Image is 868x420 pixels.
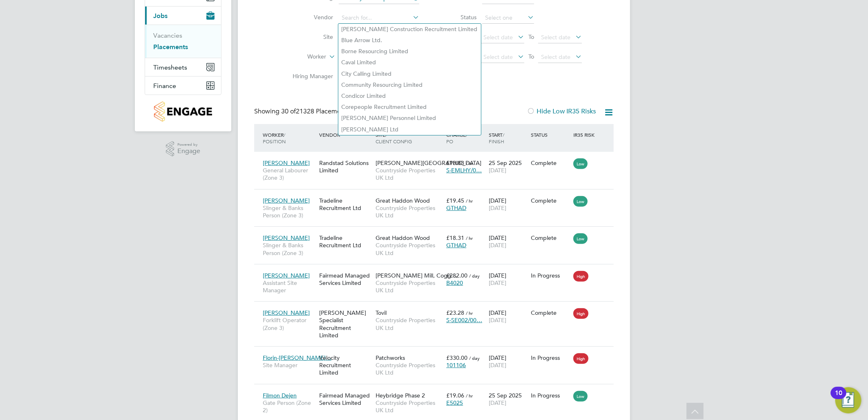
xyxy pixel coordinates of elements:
[279,53,326,61] label: Worker
[153,32,182,39] a: Vacancies
[317,127,374,142] div: Vendor
[376,316,442,331] span: Countryside Properties UK Ltd
[573,308,588,319] span: High
[489,167,506,174] span: [DATE]
[261,155,614,162] a: [PERSON_NAME]General Labourer (Zone 3)Randstad Solutions Limited[PERSON_NAME][GEOGRAPHIC_DATA]Cou...
[263,361,315,369] span: Site Manager
[145,77,221,95] button: Finance
[261,192,614,199] a: [PERSON_NAME]Slinger & Banks Person (Zone 3)Tradeline Recruitment LtdGreat Haddon WoodCountryside...
[482,12,534,24] input: Select one
[487,230,529,253] div: [DATE]
[254,107,351,116] div: Showing
[154,102,212,122] img: countryside-properties-logo-retina.png
[376,159,481,167] span: [PERSON_NAME][GEOGRAPHIC_DATA]
[317,155,374,178] div: Randstad Solutions Limited
[376,242,442,256] span: Countryside Properties UK Ltd
[529,127,572,142] div: Status
[145,102,221,122] a: Go to home page
[489,279,506,287] span: [DATE]
[338,35,481,46] li: Blue Arrow Ltd.
[376,167,442,181] span: Countryside Properties UK Ltd
[177,141,200,148] span: Powered by
[261,387,614,394] a: Filmon DejenGate Person (Zone 2)Fairmead Managed Services LimitedHeybridge Phase 2Countryside Pro...
[489,361,506,369] span: [DATE]
[338,79,481,90] li: Community Resourcing Limited
[153,82,176,90] span: Finance
[487,350,529,373] div: [DATE]
[339,12,419,24] input: Search for...
[317,230,374,253] div: Tradeline Recruitment Ltd
[263,167,315,181] span: General Labourer (Zone 3)
[286,72,333,80] label: Hiring Manager
[376,204,442,219] span: Countryside Properties UK Ltd
[376,234,430,242] span: Great Haddon Wood
[376,272,457,279] span: [PERSON_NAME] Mill, Cogg…
[153,43,188,51] a: Placements
[835,387,861,413] button: Open Resource Center, 10 new notifications
[261,350,614,357] a: Florin-[PERSON_NAME]…Site ManagerVelocity Recruitment LimitedPatchworksCountryside Properties UK ...
[446,131,468,145] span: / PO
[531,197,570,204] div: Complete
[145,58,221,76] button: Timesheets
[261,305,614,312] a: [PERSON_NAME]Forklift Operator (Zone 3)[PERSON_NAME] Specialist Recruitment LimitedTovilCountrysi...
[281,107,296,115] span: 30 of
[446,361,466,369] span: 101106
[573,233,588,244] span: Low
[483,53,513,61] span: Select date
[446,242,466,249] span: GTHAD
[487,268,529,291] div: [DATE]
[446,392,464,399] span: £19.06
[446,272,468,279] span: £282.00
[263,242,315,256] span: Slinger & Banks Person (Zone 3)
[526,32,537,42] span: To
[446,279,463,287] span: B4020
[466,160,473,166] span: / hr
[487,155,529,178] div: 25 Sep 2025
[489,242,506,249] span: [DATE]
[573,353,588,364] span: High
[263,159,310,167] span: [PERSON_NAME]
[263,204,315,219] span: Slinger & Banks Person (Zone 3)
[469,273,480,279] span: / day
[376,361,442,376] span: Countryside Properties UK Ltd
[466,310,473,316] span: / hr
[145,7,221,25] button: Jobs
[531,272,570,279] div: In Progress
[376,279,442,294] span: Countryside Properties UK Ltd
[446,316,482,324] span: S-SE002/00…
[263,316,315,331] span: Forklift Operator (Zone 3)
[469,355,480,361] span: / day
[526,51,537,62] span: To
[263,234,310,242] span: [PERSON_NAME]
[263,354,331,361] span: Florin-[PERSON_NAME]…
[527,107,596,115] label: Hide Low IR35 Risks
[531,159,570,167] div: Complete
[263,131,286,145] span: / Position
[263,392,297,399] span: Filmon Dejen
[263,197,310,204] span: [PERSON_NAME]
[338,113,481,124] li: [PERSON_NAME] Personnel Limited
[338,24,481,35] li: [PERSON_NAME] Construction Recruitment Limited
[376,354,405,361] span: Patchworks
[338,124,481,135] li: [PERSON_NAME] Ltd
[531,309,570,316] div: Complete
[263,272,310,279] span: [PERSON_NAME]
[571,127,600,142] div: IR35 Risk
[466,198,473,204] span: / hr
[261,127,317,149] div: Worker
[573,271,588,282] span: High
[153,12,168,20] span: Jobs
[446,159,464,167] span: £18.88
[338,68,481,79] li: City Calling Limited
[446,309,464,316] span: £23.28
[446,399,463,406] span: E5025
[573,196,588,207] span: Low
[376,197,430,204] span: Great Haddon Wood
[489,399,506,406] span: [DATE]
[487,127,529,149] div: Start
[444,127,487,149] div: Charge
[263,399,315,414] span: Gate Person (Zone 2)
[376,131,412,145] span: / Client Config
[541,53,570,61] span: Select date
[487,388,529,411] div: 25 Sep 2025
